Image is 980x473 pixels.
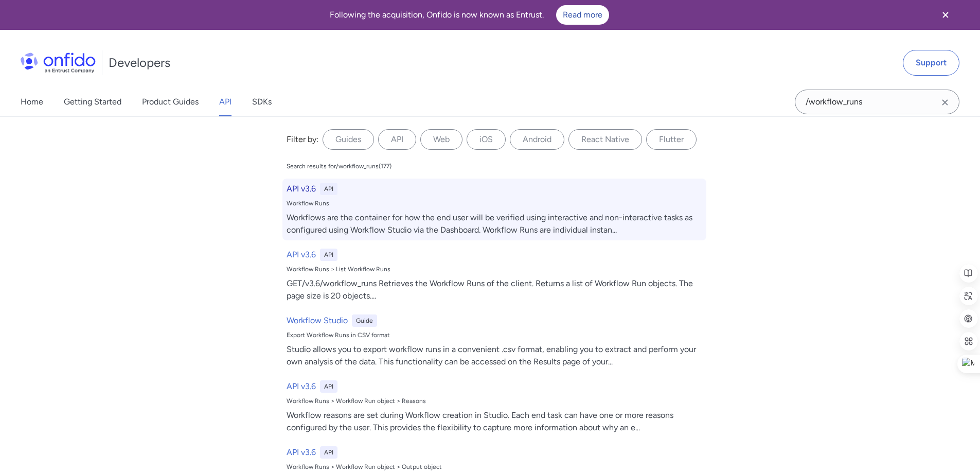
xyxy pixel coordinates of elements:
svg: Close banner [939,9,952,21]
div: Workflow Runs > Workflow Run object > Reasons [287,397,702,405]
div: Workflows are the container for how the end user will be verified using interactive and non-inter... [287,212,702,236]
div: Filter by: [287,133,318,146]
h6: API v3.6 [287,249,316,261]
label: iOS [467,129,506,150]
label: Android [510,129,564,150]
a: API [219,87,231,116]
h6: API v3.6 [287,183,316,195]
div: API [320,446,337,459]
h6: API v3.6 [287,446,316,459]
a: API v3.6APIWorkflow Runs > Workflow Run object > ReasonsWorkflow reasons are set during Workflow ... [282,376,706,438]
a: Getting Started [64,87,121,116]
div: Studio allows you to export workflow runs in a convenient .csv format, enabling you to extract an... [287,343,702,368]
div: Guide [352,314,377,327]
img: Onfido Logo [21,52,96,73]
div: API [320,183,337,195]
div: Workflow reasons are set during Workflow creation in Studio. Each end task can have one or more r... [287,409,702,434]
label: React Native [568,129,642,150]
a: SDKs [252,87,272,116]
button: Close banner [926,2,965,28]
div: API [320,380,337,393]
a: Workflow StudioGuideExport Workflow Runs in CSV formatStudio allows you to export workflow runs i... [282,310,706,372]
div: Search results for /workflow_runs ( 177 ) [287,162,391,170]
a: Product Guides [142,87,199,116]
a: API v3.6APIWorkflow Runs > List Workflow RunsGET/v3.6/workflow_runs Retrieves the Workflow Runs o... [282,244,706,306]
h6: API v3.6 [287,380,316,393]
input: Onfido search input field [795,90,959,114]
div: Workflow Runs > List Workflow Runs [287,265,702,273]
h1: Developers [109,55,170,71]
div: Workflow Runs > Workflow Run object > Output object [287,463,702,471]
div: Workflow Runs [287,199,702,207]
a: Home [21,87,43,116]
a: API v3.6APIWorkflow RunsWorkflows are the container for how the end user will be verified using i... [282,179,706,240]
label: Flutter [646,129,697,150]
label: Web [420,129,462,150]
svg: Clear search field button [939,96,951,109]
label: Guides [323,129,374,150]
h6: Workflow Studio [287,314,348,327]
a: Read more [556,5,609,25]
div: Export Workflow Runs in CSV format [287,331,702,339]
label: API [378,129,416,150]
div: API [320,249,337,261]
div: Following the acquisition, Onfido is now known as Entrust. [12,5,926,25]
a: Support [903,50,959,76]
div: GET/v3.6/workflow_runs Retrieves the Workflow Runs of the client. Returns a list of Workflow Run ... [287,277,702,302]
